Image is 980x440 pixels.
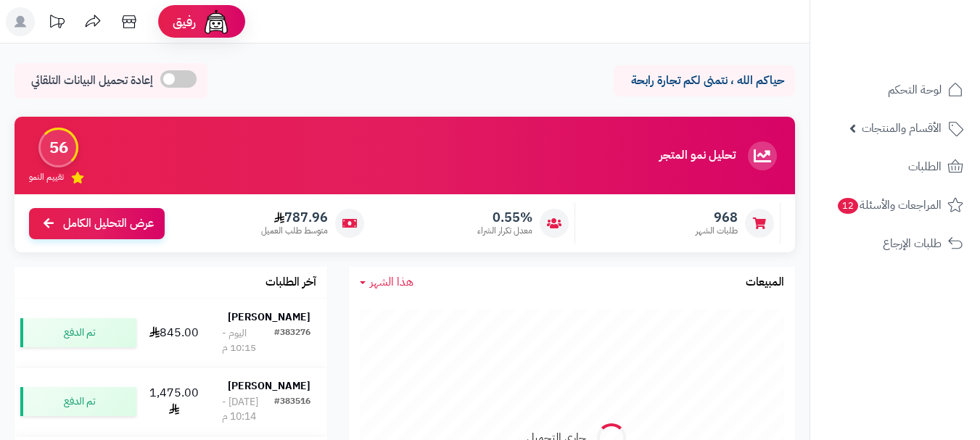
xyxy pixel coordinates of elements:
div: اليوم - 10:15 م [222,326,274,355]
span: 12 [838,198,858,214]
span: 787.96 [261,209,328,225]
a: عرض التحليل الكامل [29,208,165,239]
span: عرض التحليل الكامل [63,215,154,232]
div: [DATE] - 10:14 م [222,395,274,424]
td: 845.00 [142,299,205,367]
img: logo-2.png [881,39,966,70]
span: 968 [696,209,738,225]
div: تم الدفع [20,318,136,347]
span: 0.55% [477,209,532,225]
a: طلبات الإرجاع [819,226,971,261]
span: المراجعات والأسئلة [836,195,942,215]
span: رفيق [173,13,196,30]
div: #383516 [274,395,310,424]
strong: [PERSON_NAME] [228,310,310,325]
h3: تحليل نمو المتجر [659,149,736,162]
div: #383276 [274,326,310,355]
a: تحديثات المنصة [38,7,75,40]
span: إعادة تحميل البيانات التلقائي [31,72,153,89]
a: المراجعات والأسئلة12 [819,188,971,223]
span: طلبات الشهر [696,225,738,237]
h3: المبيعات [746,276,784,289]
span: الأقسام والمنتجات [862,118,942,138]
h3: آخر الطلبات [265,276,316,289]
span: لوحة التحكم [888,80,942,100]
a: هذا الشهر [360,274,413,291]
span: طلبات الإرجاع [883,233,942,254]
span: متوسط طلب العميل [261,225,328,237]
div: تم الدفع [20,387,136,416]
span: تقييم النمو [29,171,64,183]
a: الطلبات [819,149,971,184]
strong: [PERSON_NAME] [228,378,310,394]
span: معدل تكرار الشراء [477,225,532,237]
span: هذا الشهر [370,273,413,291]
td: 1,475.00 [142,368,205,436]
a: لوحة التحكم [819,72,971,107]
p: حياكم الله ، نتمنى لكم تجارة رابحة [625,72,784,89]
span: الطلبات [908,157,942,177]
img: ai-face.png [202,7,231,36]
